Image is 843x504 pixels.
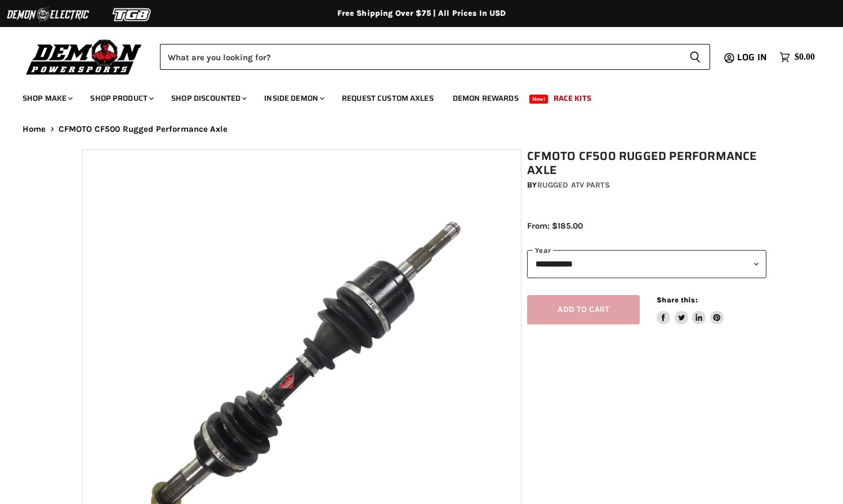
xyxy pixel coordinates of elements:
[732,52,774,63] a: Log in
[529,95,548,104] span: New!
[23,37,146,77] img: Demon Powersports
[444,87,527,110] a: Demon Rewards
[90,4,175,25] img: TGB Logo 2
[774,49,820,65] a: $0.00
[14,87,79,110] a: Shop Make
[160,44,680,70] input: Search
[256,87,331,110] a: Inside Demon
[795,52,815,63] span: $0.00
[527,250,766,278] select: year
[163,87,253,110] a: Shop Discounted
[23,124,46,134] a: Home
[6,4,90,25] img: Demon Electric Logo 2
[333,87,442,110] a: Request Custom Axles
[527,221,583,231] span: From: $185.00
[14,82,812,110] ul: Main menu
[680,44,710,70] button: Search
[657,295,724,325] aside: Share this:
[59,124,228,134] span: CFMOTO CF500 Rugged Performance Axle
[527,149,766,177] h1: CFMOTO CF500 Rugged Performance Axle
[545,87,600,110] a: Race Kits
[527,179,766,191] div: by
[657,296,697,304] span: Share this:
[82,87,160,110] a: Shop Product
[537,180,610,190] a: Rugged ATV Parts
[737,50,767,64] span: Log in
[160,44,710,70] form: Product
